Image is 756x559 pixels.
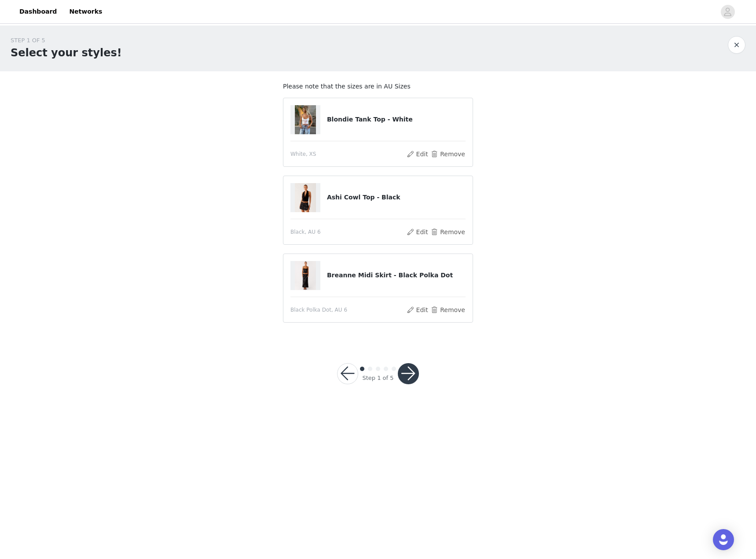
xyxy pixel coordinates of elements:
[406,305,429,315] button: Edit
[11,36,122,45] div: STEP 1 OF 5
[713,529,734,550] div: Open Intercom Messenger
[295,183,316,212] img: Ashi Cowl Top - Black
[327,193,466,202] h4: Ashi Cowl Top - Black
[327,271,466,280] h4: Breanne Midi Skirt - Black Polka Dot
[290,150,316,158] span: White, XS
[295,105,316,134] img: Blondie Tank Top - White
[11,45,122,61] h1: Select your styles!
[406,149,429,159] button: Edit
[290,228,321,236] span: Black, AU 6
[290,306,347,314] span: Black Polka Dot, AU 6
[406,227,429,237] button: Edit
[64,2,107,22] a: Networks
[430,305,466,315] button: Remove
[430,149,466,159] button: Remove
[362,374,393,382] div: Step 1 of 5
[723,5,732,19] div: avatar
[430,227,466,237] button: Remove
[295,261,316,290] img: Breanne Midi Skirt - Black Polka Dot
[327,115,466,124] h4: Blondie Tank Top - White
[283,82,473,91] p: Please note that the sizes are in AU Sizes
[14,2,62,22] a: Dashboard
